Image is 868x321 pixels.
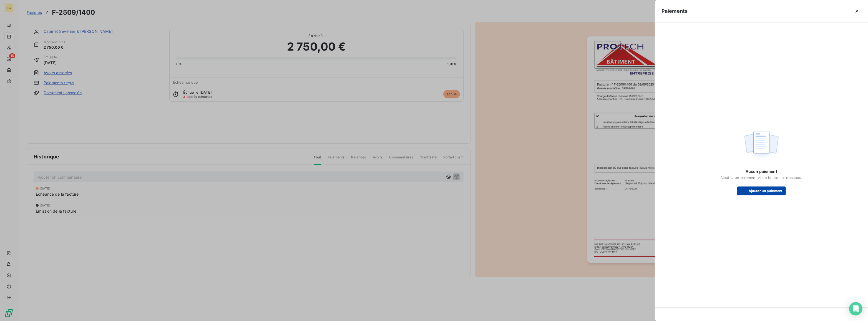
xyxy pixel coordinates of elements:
[737,186,786,195] button: Ajouter un paiement
[720,175,802,180] span: Ajoutez un paiement via le bouton ci-dessous.
[746,169,777,174] span: Aucun paiement
[849,302,862,315] div: Open Intercom Messenger
[661,7,688,15] h5: Paiements
[744,128,779,162] img: empty state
